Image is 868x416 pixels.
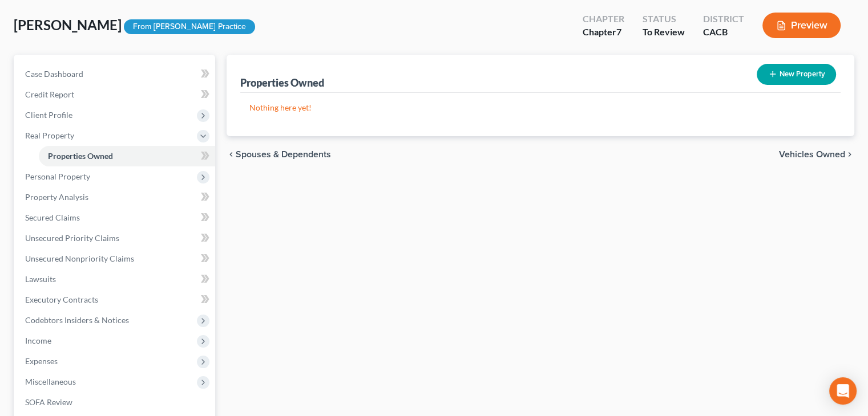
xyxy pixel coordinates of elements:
div: Status [643,13,685,26]
div: To Review [643,26,685,39]
button: Vehicles Owned chevron_right [779,150,854,159]
button: chevron_left Spouses & Dependents [227,150,331,159]
div: Chapter [583,26,624,39]
span: Unsecured Nonpriority Claims [25,254,134,263]
a: Executory Contracts [16,289,215,310]
span: Personal Property [25,172,90,181]
span: Expenses [25,356,58,366]
div: District [703,13,744,26]
a: SOFA Review [16,392,215,413]
span: Secured Claims [25,213,80,222]
div: Open Intercom Messenger [829,377,857,405]
span: Miscellaneous [25,377,76,386]
span: Unsecured Priority Claims [25,233,119,243]
span: 7 [616,26,621,37]
a: Unsecured Nonpriority Claims [16,248,215,269]
i: chevron_right [845,150,854,159]
a: Properties Owned [39,146,215,166]
div: Chapter [583,13,624,26]
a: Case Dashboard [16,64,215,84]
div: From [PERSON_NAME] Practice [124,19,255,35]
span: Real Property [25,130,74,140]
span: Properties Owned [48,151,113,161]
span: Lawsuits [25,274,56,284]
p: Nothing here yet! [249,102,831,113]
span: Spouses & Dependents [236,150,331,159]
div: Properties Owned [240,76,324,89]
span: Vehicles Owned [779,150,845,159]
span: Case Dashboard [25,69,83,79]
a: Unsecured Priority Claims [16,228,215,248]
span: Credit Report [25,89,74,99]
span: SOFA Review [25,397,72,407]
a: Credit Report [16,84,215,105]
button: New Property [757,64,836,85]
span: Codebtors Insiders & Notices [25,315,129,325]
a: Property Analysis [16,187,215,207]
button: Preview [762,13,841,38]
i: chevron_left [227,150,236,159]
a: Lawsuits [16,269,215,289]
span: Client Profile [25,110,72,120]
span: Income [25,336,51,345]
a: Secured Claims [16,207,215,228]
span: Property Analysis [25,192,88,202]
div: CACB [703,26,744,39]
span: [PERSON_NAME] [14,17,122,33]
span: Executory Contracts [25,295,98,304]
